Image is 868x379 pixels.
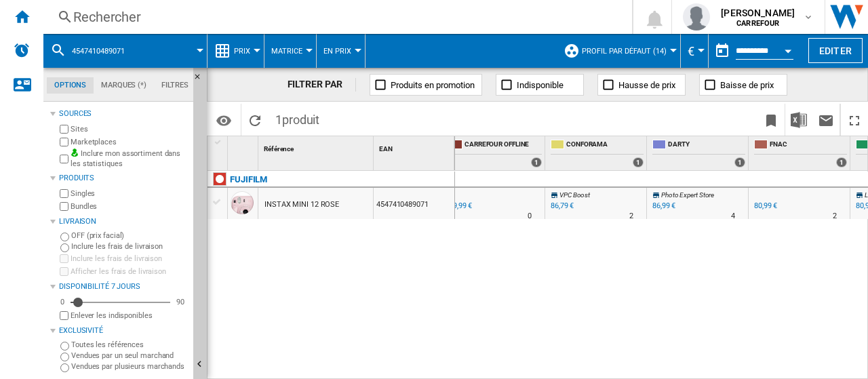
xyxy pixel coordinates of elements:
div: Profil par défaut (14) [564,34,673,68]
span: Baisse de prix [720,80,774,90]
div: 1 offers sold by DARTY [734,157,745,167]
span: produit [282,113,319,127]
span: CARREFOUR OFFLINE [465,140,542,151]
label: Enlever les indisponibles [71,311,188,321]
div: CONFORAMA 1 offers sold by CONFORAMA [548,136,646,170]
div: 80,99 € [752,199,777,213]
div: 1 offers sold by CARREFOUR OFFLINE [531,157,542,167]
div: 86,79 € [551,201,574,210]
md-slider: Disponibilité [71,296,170,309]
label: Inclure les frais de livraison [71,254,188,264]
button: Editer [808,38,863,63]
div: Disponibilité 7 Jours [59,281,188,292]
label: Inclure mon assortiment dans les statistiques [71,148,188,169]
label: OFF (prix facial) [71,231,188,241]
img: mysite-bg-18x18.png [71,148,79,157]
div: 86,99 € [652,201,675,210]
button: Recharger [241,104,269,136]
label: Inclure les frais de livraison [71,241,188,252]
input: Toutes les références [60,342,69,351]
span: 1 [269,104,326,132]
input: Vendues par plusieurs marchands [60,363,69,372]
button: Profil par défaut (14) [582,34,673,68]
div: 4547410489071 [374,188,454,219]
button: Prix [234,34,257,68]
div: 89,99 € [449,201,472,210]
input: Afficher les frais de livraison [60,311,68,320]
span: CONFORAMA [566,140,644,151]
label: Singles [71,188,188,199]
label: Vendues par plusieurs marchands [71,361,188,372]
span: VPC Boost [559,191,590,199]
div: Sort None [376,136,454,157]
span: Prix [234,47,250,56]
span: Produits en promotion [391,80,475,90]
span: Référence [264,145,294,153]
button: Masquer [193,68,210,92]
div: Délai de livraison : 4 jours [731,210,735,223]
div: Rechercher [73,7,597,26]
input: Inclure les frais de livraison [60,254,68,263]
md-tab-item: Filtres [154,77,196,94]
md-menu: Currency [681,34,709,68]
div: Délai de livraison : 2 jours [629,210,633,223]
img: alerts-logo.svg [14,42,30,58]
button: Produits en promotion [370,74,482,96]
div: CARREFOUR OFFLINE 1 offers sold by CARREFOUR OFFLINE [446,136,545,170]
span: Matrice [271,47,302,56]
div: Délai de livraison : 2 jours [833,210,837,223]
button: Plein écran [841,104,868,136]
div: 86,99 € [650,199,675,213]
div: DARTY 1 offers sold by DARTY [650,136,748,170]
img: excel-24x24.png [791,112,807,128]
div: 0 [57,297,68,307]
div: INSTAX MINI 12 ROSE [264,189,339,220]
div: EAN Sort None [376,136,454,157]
div: Sort None [231,136,258,157]
div: Sort None [261,136,373,157]
label: Sites [71,124,188,134]
span: [PERSON_NAME] [721,6,795,20]
div: Livraison [59,216,188,227]
label: Vendues par un seul marchand [71,351,188,361]
span: Photo Expert Store [661,191,714,199]
div: 89,99 € [447,199,472,213]
button: € [688,34,701,68]
span: FNAC [770,140,847,151]
label: Bundles [71,201,188,212]
input: Inclure mon assortiment dans les statistiques [60,151,68,167]
md-tab-item: Marques (*) [94,77,154,94]
label: Afficher les frais de livraison [71,266,188,277]
button: Envoyer ce rapport par email [812,104,840,136]
label: Marketplaces [71,137,188,147]
label: Toutes les références [71,340,188,350]
div: 86,79 € [549,199,574,213]
div: 1 offers sold by FNAC [836,157,847,167]
button: md-calendar [709,37,736,64]
button: 4547410489071 [72,34,138,68]
input: OFF (prix facial) [60,233,69,241]
div: Délai de livraison : 0 jour [528,210,532,223]
input: Singles [60,189,68,198]
div: 4547410489071 [50,34,200,68]
div: FILTRER PAR [288,78,357,92]
input: Vendues par un seul marchand [60,353,69,361]
button: Matrice [271,34,309,68]
button: Options [210,108,237,132]
button: Baisse de prix [699,74,787,96]
div: FNAC 1 offers sold by FNAC [751,136,850,170]
button: En Prix [323,34,358,68]
input: Sites [60,125,68,134]
img: profile.jpg [683,3,710,31]
div: Prix [214,34,257,68]
div: Sources [59,108,188,119]
div: Référence Sort None [261,136,373,157]
span: 4547410489071 [72,47,125,56]
input: Afficher les frais de livraison [60,267,68,276]
span: Hausse de prix [618,80,675,90]
span: € [688,44,694,58]
button: Hausse de prix [597,74,686,96]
